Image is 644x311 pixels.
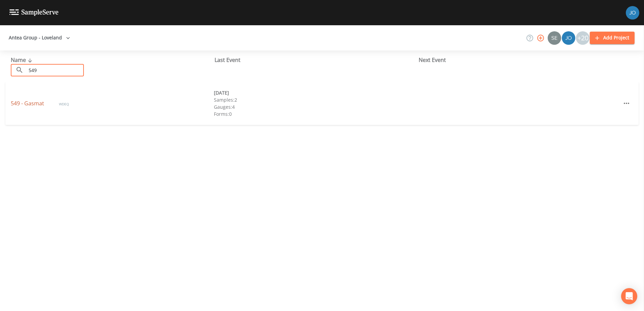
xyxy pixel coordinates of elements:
button: Antea Group - Loveland [6,32,73,44]
div: Gauges: 4 [214,103,417,110]
span: Name [11,56,34,64]
a: 549 - Gasmat [11,100,45,107]
div: Sean McKinstry [547,31,561,45]
img: d2de15c11da5451b307a030ac90baa3e [626,6,639,20]
div: Samples: 2 [214,96,417,103]
img: 52efdf5eb87039e5b40670955cfdde0b [548,31,561,45]
span: WDEQ [59,102,69,106]
div: Open Intercom Messenger [621,288,637,304]
div: [DATE] [214,89,417,96]
img: logo [9,9,59,16]
input: Search Projects [26,64,84,76]
div: Last Event [215,56,418,64]
div: Next Event [419,56,622,64]
div: +20 [576,31,589,45]
button: Add Project [590,32,635,44]
div: Forms: 0 [214,110,417,117]
div: Josh Watzak [561,31,576,45]
img: d2de15c11da5451b307a030ac90baa3e [562,31,575,45]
